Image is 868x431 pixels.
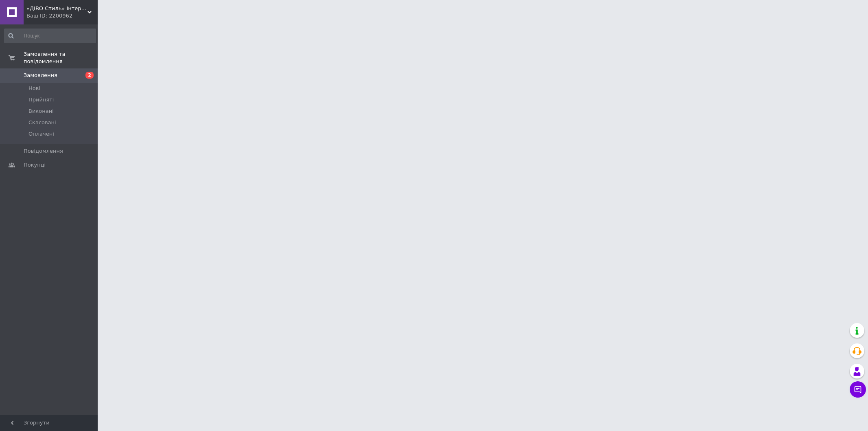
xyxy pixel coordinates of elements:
[4,29,96,43] input: Пошук
[850,381,866,398] button: Чат з покупцем
[24,161,46,169] span: Покупці
[28,108,54,115] span: Виконані
[24,51,98,65] span: Замовлення та повідомлення
[28,130,54,138] span: Оплачені
[26,12,98,20] div: Ваш ID: 2200962
[26,5,87,12] span: «ДІВО Стиль» Інтернет магазин торговельного обладнання та витратних матеріалів
[85,72,94,79] span: 2
[28,85,40,92] span: Нові
[28,96,54,103] span: Прийняті
[24,147,63,155] span: Повідомлення
[28,119,56,126] span: Скасовані
[24,72,57,79] span: Замовлення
